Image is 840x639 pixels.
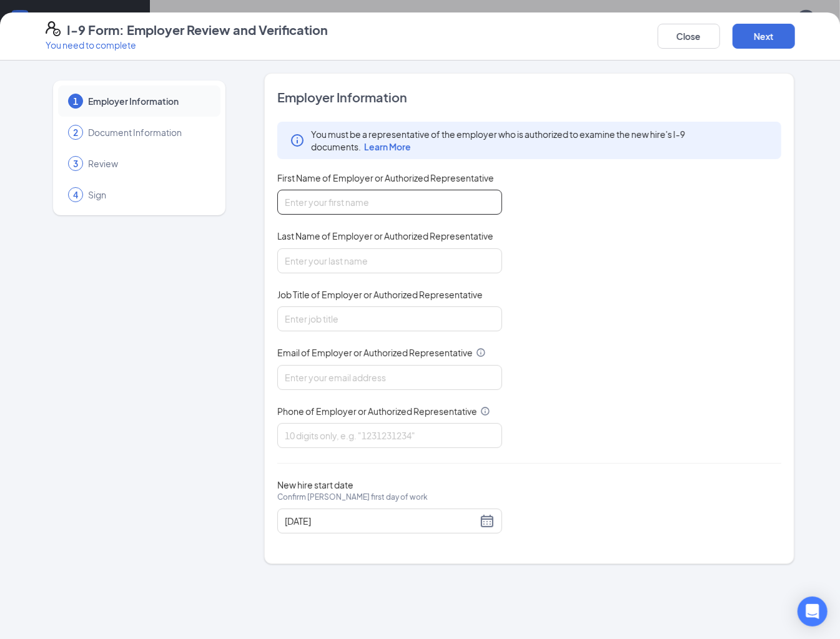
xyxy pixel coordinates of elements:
span: New hire start date [277,479,428,516]
input: Enter your last name [277,248,502,273]
span: Last Name of Employer or Authorized Representative [277,230,493,242]
span: Confirm [PERSON_NAME] first day of work [277,491,428,504]
span: Employer Information [88,95,208,107]
svg: Info [476,348,486,358]
span: 1 [73,95,78,107]
input: Enter your email address [277,365,502,390]
input: Enter your first name [277,190,502,215]
span: Employer Information [277,89,782,106]
input: Enter job title [277,306,502,331]
span: First Name of Employer or Authorized Representative [277,172,494,184]
div: Open Intercom Messenger [798,597,828,627]
button: Next [733,24,795,49]
p: You need to complete [46,39,328,51]
span: 3 [73,157,78,170]
input: 08/14/2025 [285,514,477,528]
span: 2 [73,126,78,139]
span: Phone of Employer or Authorized Representative [277,405,477,417]
a: Learn More [361,141,411,152]
span: Job Title of Employer or Authorized Representative [277,288,483,301]
span: You must be a representative of the employer who is authorized to examine the new hire's I-9 docu... [311,128,769,153]
span: Review [88,157,208,170]
svg: Info [480,406,490,416]
h4: I-9 Form: Employer Review and Verification [67,21,328,39]
span: Learn More [364,141,411,152]
svg: Info [290,133,305,148]
span: 4 [73,188,78,201]
span: Email of Employer or Authorized Representative [277,346,473,359]
span: Sign [88,188,208,201]
span: Document Information [88,126,208,139]
button: Close [658,24,720,49]
input: 10 digits only, e.g. "1231231234" [277,423,502,448]
svg: FormI9EVerifyIcon [46,21,61,36]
